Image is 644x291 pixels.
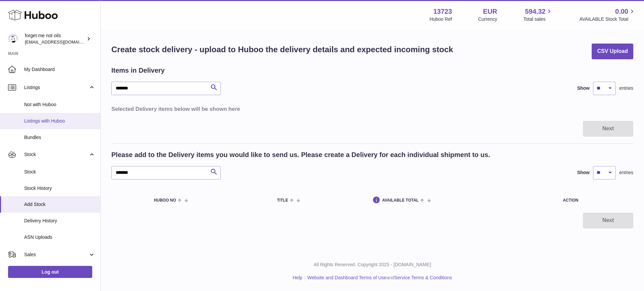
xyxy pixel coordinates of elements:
[111,44,453,55] h1: Create stock delivery - upload to Huboo the delivery details and expected incoming stock
[111,66,165,75] h2: Items in Delivery
[24,101,95,108] span: Not with Huboo
[8,266,92,278] a: Log out
[8,34,18,44] img: forgetmenothf@gmail.com
[24,134,95,141] span: Bundles
[592,44,633,59] button: CSV Upload
[111,150,490,159] h2: Please add to the Delivery items you would like to send us. Please create a Delivery for each ind...
[277,198,288,203] span: Title
[615,7,628,16] span: 0.00
[579,7,636,22] a: 0.00 AVAILABLE Stock Total
[523,7,553,22] a: 594.32 Total sales
[24,151,88,158] span: Stock
[483,7,497,16] strong: EUR
[579,16,636,22] span: AVAILABLE Stock Total
[430,16,452,22] div: Huboo Ref
[106,262,639,268] p: All Rights Reserved. Copyright 2025 - [DOMAIN_NAME]
[24,118,95,124] span: Listings with Huboo
[24,234,95,240] span: ASN Uploads
[24,84,88,91] span: Listings
[111,105,633,113] h3: Selected Delivery items below will be shown here
[478,16,497,22] div: Currency
[563,198,627,203] div: Action
[24,169,95,175] span: Stock
[523,16,553,22] span: Total sales
[433,7,452,16] strong: 13723
[577,169,590,176] label: Show
[24,185,95,192] span: Stock History
[394,275,452,280] a: Service Terms & Conditions
[24,218,95,224] span: Delivery History
[24,251,88,258] span: Sales
[307,275,386,280] a: Website and Dashboard Terms of Use
[619,169,633,176] span: entries
[24,66,95,73] span: My Dashboard
[382,198,419,203] span: AVAILABLE Total
[154,198,176,203] span: Huboo no
[577,85,590,91] label: Show
[619,85,633,91] span: entries
[293,275,303,280] a: Help
[24,201,95,208] span: Add Stock
[305,275,452,281] li: and
[525,7,545,16] span: 594.32
[25,32,85,45] div: forget me not oils
[25,39,99,45] span: [EMAIL_ADDRESS][DOMAIN_NAME]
